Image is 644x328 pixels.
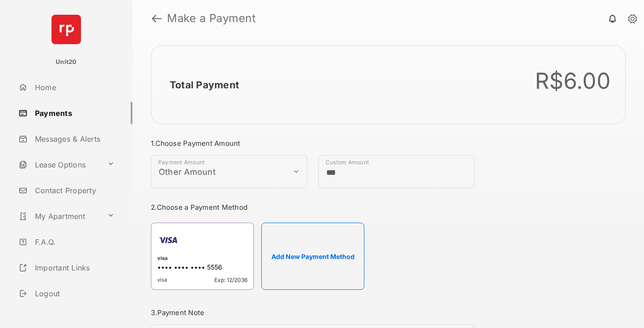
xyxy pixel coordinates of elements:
[157,255,247,263] div: visa
[15,205,103,227] a: My Apartment
[157,276,167,283] span: visa
[151,308,475,317] h3: 3. Payment Note
[56,58,77,67] p: Unit20
[15,179,132,201] a: Contact Property
[170,79,239,91] h2: Total Payment
[167,13,256,24] strong: Make a Payment
[15,128,132,150] a: Messages & Alerts
[15,102,132,124] a: Payments
[15,154,103,176] a: Lease Options
[15,282,132,305] a: Logout
[535,68,611,94] div: R$6.00
[151,203,475,212] h3: 2. Choose a Payment Method
[151,139,475,148] h3: 1. Choose Payment Amount
[15,257,118,279] a: Important Links
[214,276,247,283] span: Exp: 12/2036
[151,223,254,290] div: visa•••• •••• •••• 5556visaExp: 12/2036
[15,76,132,98] a: Home
[157,263,247,273] div: •••• •••• •••• 5556
[52,15,81,44] img: svg+xml;base64,PHN2ZyB4bWxucz0iaHR0cDovL3d3dy53My5vcmcvMjAwMC9zdmciIHdpZHRoPSI2NCIgaGVpZ2h0PSI2NC...
[261,223,364,290] button: Add New Payment Method
[15,231,132,253] a: F.A.Q.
